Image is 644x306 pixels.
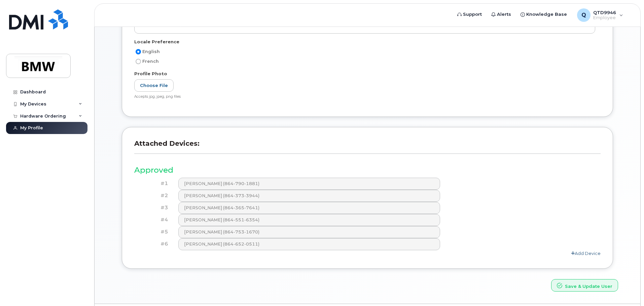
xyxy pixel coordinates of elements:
[134,166,601,174] h3: Approved
[139,217,168,223] h4: #4
[453,8,487,21] a: Support
[139,193,168,199] h4: #2
[551,279,618,292] button: Save & Update User
[134,71,167,77] label: Profile Photo
[516,8,572,21] a: Knowledge Base
[139,229,168,235] h4: #5
[526,11,567,18] span: Knowledge Base
[136,59,141,64] input: French
[142,59,159,64] span: French
[463,11,482,18] span: Support
[593,15,616,20] span: Employee
[134,94,595,99] div: Accepts jpg, jpeg, png files
[497,11,511,18] span: Alerts
[571,251,601,256] a: Add Device
[615,277,639,301] iframe: Messenger Launcher
[136,49,141,54] input: English
[139,241,168,247] h4: #6
[581,11,586,19] span: Q
[134,139,601,154] h3: Attached Devices:
[593,10,616,15] span: QTD9946
[142,49,160,54] span: English
[134,39,179,45] label: Locale Preference
[139,205,168,211] h4: #3
[134,79,174,92] label: Choose File
[487,8,516,21] a: Alerts
[139,181,168,186] h4: #1
[572,8,628,22] div: QTD9946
